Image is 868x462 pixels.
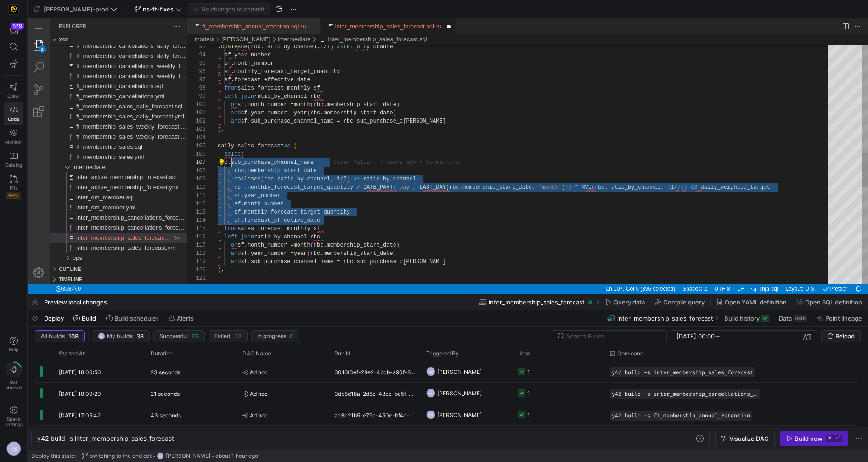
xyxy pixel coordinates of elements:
[45,144,160,154] div: /models/edw/intermediate
[49,125,115,132] span: ft_membership_sales.sql
[39,33,160,43] div: /models/edw/facts/ft_membership_cancellations_daily_forecast.yml
[39,73,160,83] div: /models/edw/facts/ft_membership_cancellations.yml
[417,4,426,13] a: Close (⌘W)
[79,450,260,462] button: switching to the end datNS[PERSON_NAME]about 1 hour ago
[576,265,650,276] a: Ln 107, Col 5 (396 selected)
[825,315,862,322] span: Point lineage
[242,426,258,448] span: PROD
[7,93,20,99] span: Editor
[39,134,160,144] div: /models/edw/facts/ft_membership_sales.yml
[319,158,322,164] span: )
[266,91,280,98] span: year
[190,42,246,48] span: , sf.month_number
[6,379,22,390] span: Get started
[22,63,160,73] div: ft_membership_cancellations.sql
[45,236,55,243] span: ops
[168,41,178,49] div: 95
[653,166,656,172] span: )
[39,225,160,235] div: /models/edw/intermediate/inter_membership_sales_forecast.yml
[676,332,715,340] input: Start datetime
[283,83,286,90] span: (
[49,85,155,91] span: ft_membership_sales_daily_forecast.sql
[49,186,108,192] span: inter_dm_member.yml
[22,245,160,255] div: landing
[375,100,418,106] span: [PERSON_NAME]
[136,332,144,340] span: 38
[4,22,23,39] button: 579
[329,361,421,382] div: 3016f3ef-28e2-4bcb-a90f-8e378035a690
[190,140,197,147] div: Show Code Actions (⌘.)
[507,166,511,172] span: ·‌
[194,16,243,26] div: /models/edw
[813,3,823,13] li: Split Editor Right (⌘\) [⌥] Split Editor Down
[49,206,170,213] span: inter_membership_cancellations_forecast.yml
[49,226,149,233] span: inter_membership_sales_forecast.yml
[793,265,822,276] a: check-all Prettier
[22,93,160,103] div: ft_membership_sales_daily_forecast.yml
[22,144,160,154] div: intermediate
[4,102,23,125] a: Code
[329,383,421,404] div: 3db5d18a-2d5c-48ec-bc5f-3d314de71779
[213,91,266,98] span: sf.year_number =
[651,265,683,276] div: Spaces: 2
[5,139,22,145] span: Monitor
[835,332,855,340] span: Reload
[210,83,266,90] span: sf.month_number =
[22,174,160,184] div: inter_dm_member.sql
[795,435,823,442] div: Build now
[256,124,263,131] span: as
[312,158,316,164] span: /
[422,166,507,172] span: rbc.membership_start_date,
[653,265,682,276] a: Spaces: 2
[107,333,133,339] span: My builds
[650,166,653,172] span: 7
[724,315,760,322] span: Build history
[333,158,336,164] span: ·‌
[22,214,160,225] div: inter_membership_sales_forecast.sql
[731,265,755,276] div: jinja-sql
[286,83,369,90] span: rbc.membership_start_date
[190,108,193,114] span: )
[44,6,109,13] span: [PERSON_NAME]-prod
[721,265,731,276] a: Editor Language Status: Formatting, There are multiple formatters for 'jinja-sql' files. One of t...
[233,158,237,164] span: (
[280,4,293,13] ul: Tab actions
[160,26,840,265] div: inter_membership_sales_forecast.sql, preview
[22,33,160,43] div: ft_membership_cancellations_daily_forecast.yml
[41,245,160,255] div: /models/landing
[805,299,862,306] span: Open SQL definition
[207,149,289,156] span: rbc.membership_start_date
[755,265,790,276] a: Layout: U.S.
[22,245,160,255] div: Outline Section
[213,100,375,106] span: sf.sub_purchase_channel_name = rbc.sub_purchase_c
[26,265,56,276] a: Errors: 358
[203,83,210,90] span: on
[8,116,19,122] span: Code
[39,63,160,73] div: /models/edw/facts/ft_membership_cancellations.sql
[203,100,214,106] span: and
[316,158,319,164] span: 7
[336,166,366,172] span: DATE_PART
[210,67,293,73] span: sales_forecast_monthly sf
[8,347,19,352] span: Help
[779,315,792,322] span: Data
[329,166,332,172] span: /
[39,103,160,113] div: /models/edw/facts/ft_membership_sales_weekly_forecast.sql
[4,148,23,171] a: Catalog
[164,310,198,326] button: Alerts
[418,166,422,172] span: (
[49,54,183,61] span: ft_membership_cancellations_weekly_forecast.yml
[197,67,210,73] span: from
[200,166,203,172] span: ,
[336,158,389,164] span: ratio_by_channel
[793,294,866,310] button: Open SQL definition
[825,3,835,13] a: More Actions...
[69,310,100,326] button: Build
[190,58,283,65] span: , sf.forecast_effective_date
[168,74,178,82] div: 99
[22,83,160,93] div: ft_membership_sales_daily_forecast.sql
[257,333,286,339] span: In progress
[82,315,96,322] span: Build
[601,294,649,310] button: Query data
